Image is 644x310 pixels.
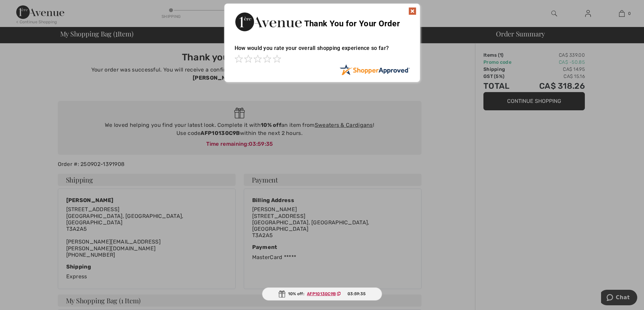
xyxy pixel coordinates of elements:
[408,7,416,15] img: x
[348,291,365,297] span: 03:59:35
[15,5,29,11] span: Chat
[262,287,382,301] div: 10% off:
[307,291,336,296] ins: AFP10130C9B
[235,10,302,33] img: Thank You for Your Order
[235,38,410,64] div: How would you rate your overall shopping experience so far?
[304,19,400,28] span: Thank You for Your Order
[279,290,285,298] img: Gift.svg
